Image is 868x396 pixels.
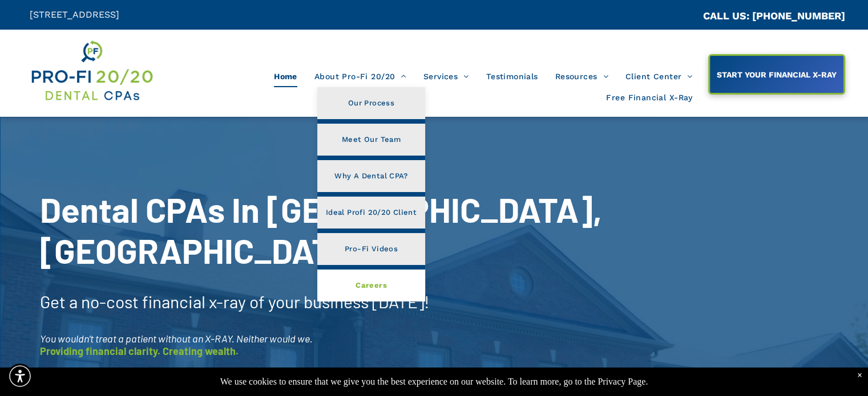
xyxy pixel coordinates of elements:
[703,10,845,22] a: CALL US: [PHONE_NUMBER]
[655,11,703,22] span: CA::CALLC
[30,38,154,103] img: Get Dental CPA Consulting, Bookkeeping, & Bank Loans
[478,66,547,87] a: Testimonials
[597,87,701,109] a: Free Financial X-Ray
[708,54,845,95] a: START YOUR FINANCIAL X-RAY
[342,132,401,147] span: Meet Our Team
[306,66,415,87] a: About Pro-Fi 20/20
[40,345,239,357] span: Providing financial clarity. Creating wealth.
[7,364,33,389] div: Accessibility Menu
[317,160,425,192] a: Why A Dental CPA?
[40,291,78,312] span: Get a
[547,66,617,87] a: Resources
[617,66,701,87] a: Client Center
[314,66,406,87] span: About Pro-Fi 20/20
[30,9,119,20] span: [STREET_ADDRESS]
[356,278,387,293] span: Careers
[415,66,478,87] a: Services
[857,370,862,381] div: Dismiss notification
[40,189,602,271] span: Dental CPAs In [GEOGRAPHIC_DATA], [GEOGRAPHIC_DATA]
[249,291,430,312] span: of your business [DATE]!
[81,291,246,312] span: no-cost financial x-ray
[317,87,425,119] a: Our Process
[712,64,840,85] span: START YOUR FINANCIAL X-RAY
[326,205,417,220] span: Ideal Profi 20/20 Client
[40,332,313,345] span: You wouldn’t treat a patient without an X-RAY. Neither would we.
[317,233,425,265] a: Pro-Fi Videos
[317,197,425,228] a: Ideal Profi 20/20 Client
[317,124,425,156] a: Meet Our Team
[317,270,425,301] a: Careers
[345,242,398,256] span: Pro-Fi Videos
[348,96,394,111] span: Our Process
[334,169,408,183] span: Why A Dental CPA?
[265,66,306,87] a: Home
